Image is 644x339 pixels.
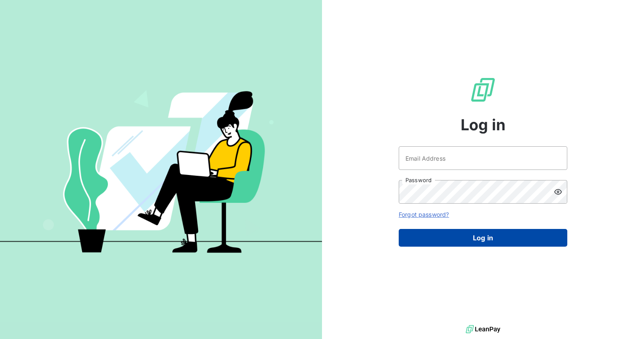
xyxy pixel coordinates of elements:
a: Forgot password? [399,211,449,218]
img: LeanPay Logo [470,76,496,103]
button: Log in [399,229,567,247]
span: Log in [461,113,506,136]
img: logo [466,323,500,336]
input: placeholder [399,146,567,170]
